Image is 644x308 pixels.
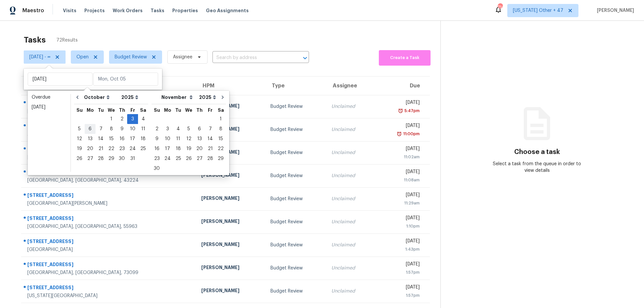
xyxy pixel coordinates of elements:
div: Thu Oct 16 2025 [117,134,127,144]
div: 31 [127,154,138,163]
div: 13 [85,134,96,143]
div: 25 [173,154,183,163]
abbr: Monday [164,108,171,112]
div: Budget Review [270,242,321,248]
div: Fri Nov 28 2025 [205,154,215,164]
ul: Date picker shortcuts [29,92,69,171]
select: Year [120,92,140,102]
div: 30 [152,164,162,173]
div: Mon Oct 27 2025 [85,154,96,164]
div: Wed Nov 12 2025 [183,134,194,144]
div: [STREET_ADDRESS] [27,169,191,177]
div: [PERSON_NAME] [201,172,260,180]
div: 10 [162,134,173,143]
div: 1:57pm [380,269,419,276]
div: Tue Oct 14 2025 [96,134,106,144]
div: Sun Nov 30 2025 [152,164,162,173]
div: [PERSON_NAME] [201,195,260,203]
div: Sat Nov 22 2025 [215,144,226,154]
div: [DATE] [380,215,419,223]
div: Wed Oct 15 2025 [106,134,117,144]
span: Create a Task [382,54,427,62]
div: [DATE] [380,145,419,154]
abbr: Sunday [76,108,83,112]
div: Sun Oct 12 2025 [74,134,85,144]
div: 14 [96,134,106,143]
div: Wed Nov 19 2025 [183,144,194,154]
div: 6 [194,124,205,134]
div: Mon Nov 24 2025 [162,154,173,164]
div: Budget Review [270,126,321,133]
div: Thu Nov 06 2025 [194,124,205,134]
div: 26 [74,154,85,163]
div: Budget Review [270,103,321,110]
div: Sat Nov 01 2025 [215,114,226,124]
div: Wed Oct 22 2025 [106,144,117,154]
div: [DATE] [380,261,419,269]
select: Month [160,92,197,102]
div: [GEOGRAPHIC_DATA], [GEOGRAPHIC_DATA], 43224 [27,177,191,184]
div: 21 [96,144,106,153]
div: Sat Nov 15 2025 [215,134,226,144]
img: Overdue Alarm Icon [398,108,403,114]
div: 22 [106,144,117,153]
span: Visits [63,7,76,14]
div: 30 [117,154,127,163]
div: 5 [183,124,194,134]
div: 19 [74,144,85,153]
div: Thu Oct 09 2025 [117,124,127,134]
div: Mon Nov 03 2025 [162,124,173,134]
div: Unclaimed [331,196,370,202]
div: [DATE] [380,192,419,200]
div: Mon Oct 06 2025 [85,124,96,134]
div: [US_STATE][GEOGRAPHIC_DATA] [27,293,191,299]
div: Budget Review [270,196,321,202]
abbr: Wednesday [185,108,192,112]
div: [PERSON_NAME] [201,149,260,157]
div: Overdue [32,94,67,101]
div: Fri Nov 07 2025 [205,124,215,134]
div: Tue Nov 11 2025 [173,134,183,144]
div: Mon Nov 10 2025 [162,134,173,144]
input: Search by address [212,53,291,63]
th: Type [265,77,326,95]
span: Open [76,54,89,60]
div: Unclaimed [331,242,370,248]
div: 22 [215,144,226,153]
div: Sun Nov 16 2025 [152,144,162,154]
div: 11 [173,134,183,143]
div: Tue Nov 25 2025 [173,154,183,164]
div: [DATE] [32,104,67,110]
div: 8 [106,124,117,134]
div: 24 [162,154,173,163]
input: Mon, Oct 05 [93,73,158,86]
div: [DATE] [380,169,419,177]
div: Sun Nov 02 2025 [152,124,162,134]
div: 25 [138,144,148,153]
th: Address [21,77,196,95]
div: [DATE] [380,99,419,108]
abbr: Wednesday [108,108,115,112]
th: Due [375,77,430,95]
div: 1:43pm [380,246,419,253]
div: [GEOGRAPHIC_DATA], [GEOGRAPHIC_DATA], 73099 [27,269,191,276]
div: 11:08am [380,177,419,183]
div: 12 [183,134,194,143]
span: [US_STATE] Other + 47 [513,7,563,14]
div: 11:00pm [402,131,420,137]
div: Sat Oct 11 2025 [138,124,148,134]
div: Budget Review [270,288,321,294]
div: 18 [138,134,148,143]
abbr: Tuesday [175,108,181,112]
span: Properties [172,7,198,14]
input: Start date [28,73,93,86]
span: Projects [84,7,105,14]
div: [STREET_ADDRESS] [27,123,191,131]
div: [STREET_ADDRESS][PERSON_NAME] [27,146,191,154]
div: 16 [117,134,127,143]
abbr: Friday [130,108,135,112]
div: Unclaimed [331,219,370,225]
div: [STREET_ADDRESS] [27,192,191,200]
div: Mon Nov 17 2025 [162,144,173,154]
abbr: Tuesday [98,108,104,112]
